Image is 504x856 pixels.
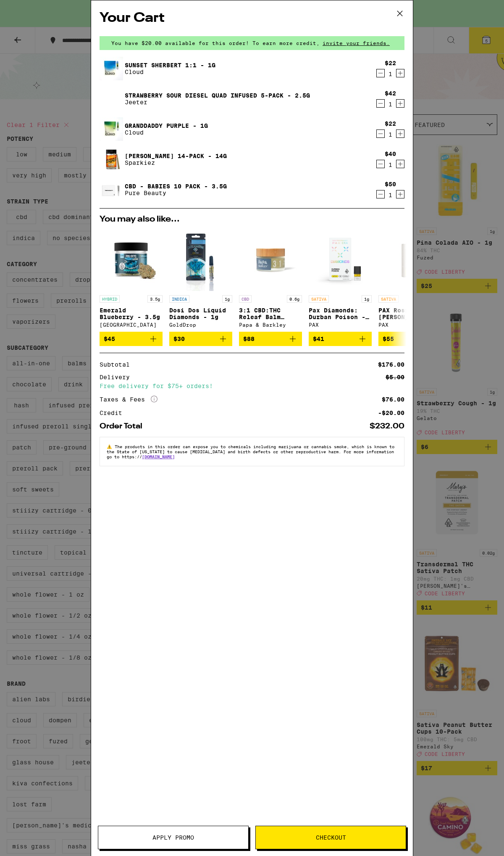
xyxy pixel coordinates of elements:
div: Subtotal [100,362,136,367]
button: Add to bag [169,332,232,346]
h2: You may also like... [100,215,404,224]
div: You have $20.00 available for this order! To earn more credit,invite your friends. [100,36,404,50]
img: GoldDrop - Dosi Dos Liquid Diamonds - 1g [171,228,231,291]
span: $41 [313,336,324,342]
button: Decrement [376,69,385,77]
a: Back to Top [13,11,45,18]
div: 1 [385,131,396,138]
button: Add to bag [100,332,163,346]
a: Granddaddy Purple - 1g [125,122,208,129]
span: 16 px [10,58,24,66]
button: Decrement [376,129,385,138]
div: $40 [385,151,396,157]
p: Pax Diamonds: Durban Poison - 1g [309,307,372,320]
div: Order Total [100,423,148,430]
span: Hi. Need any help? [5,6,60,13]
span: Apply Promo [152,835,194,840]
button: Increment [396,129,404,138]
button: Decrement [376,160,385,168]
div: 1 [385,161,396,168]
a: Open page for Emerald Blueberry - 3.5g from Fog City Farms [100,228,163,332]
img: Fog City Farms - Emerald Blueberry - 3.5g [100,228,163,291]
div: Taxes & Fees [100,396,157,403]
div: 1 [385,71,396,77]
span: You have $20.00 available for this order! To earn more credit, [111,40,320,46]
img: CBD - Babies 10 Pack - 3.5g [100,178,123,201]
p: 1g [362,295,372,303]
span: invite your friends. [320,40,393,46]
div: -$20.00 [378,410,404,416]
span: $55 [383,336,394,342]
span: $88 [243,336,255,342]
h3: Style [3,26,123,36]
p: INDICA [169,295,189,303]
img: Sunset Sherbert 1:1 - 1g [100,57,123,80]
button: Increment [396,69,404,77]
p: Sparkiez [125,159,227,166]
h2: Your Cart [100,9,404,28]
span: Checkout [316,835,346,840]
button: Apply Promo [98,826,249,849]
p: Pure Beauty [125,190,227,196]
div: Outline [3,3,123,11]
button: Increment [396,190,404,198]
p: SATIVA [309,295,329,303]
p: Jeeter [125,99,310,106]
p: 1g [222,295,232,303]
div: $22 [385,60,396,66]
div: [GEOGRAPHIC_DATA] [100,322,163,328]
p: Dosi Dos Liquid Diamonds - 1g [169,307,232,320]
p: SATIVA [378,295,399,303]
div: Free delivery for $75+ orders! [100,383,404,389]
p: 3.5g [147,295,163,303]
div: $176.00 [378,362,404,367]
a: Open page for PAX Rosin: Jack Herer - 1g from PAX [378,228,441,332]
p: CBD [239,295,252,303]
span: The products in this order can expose you to chemicals including marijuana or cannabis smoke, whi... [107,444,394,459]
a: Open page for Pax Diamonds: Durban Poison - 1g from PAX [309,228,372,332]
div: $5.00 [386,374,404,380]
label: Font Size [3,51,29,58]
span: $30 [173,336,185,342]
button: Add to bag [239,332,302,346]
a: [PERSON_NAME] 14-Pack - 14g [125,153,227,159]
button: Increment [396,160,404,168]
div: $42 [385,90,396,97]
p: HYBRID [100,295,120,303]
span: ⚠️ [107,444,115,449]
div: Papa & Barkley [239,322,302,328]
div: PAX [309,322,372,328]
div: $232.00 [370,423,404,430]
img: Strawberry Sour Diesel Quad Infused 5-Pack - 2.5g [100,87,123,111]
p: 0.6g [287,295,302,303]
img: Jack 14-Pack - 14g [100,148,123,171]
img: PAX - PAX Rosin: Jack Herer - 1g [378,228,441,291]
p: PAX Rosin: [PERSON_NAME] - 1g [378,307,441,320]
div: Delivery [100,374,136,380]
div: Credit [100,410,128,416]
div: 1 [385,192,396,198]
div: $76.00 [382,396,404,402]
a: [DOMAIN_NAME] [142,454,175,459]
a: Sunset Sherbert 1:1 - 1g [125,62,215,69]
button: Add to bag [378,332,441,346]
a: Open page for 3:1 CBD:THC Releaf Balm (50ml) - 600mg from Papa & Barkley [239,228,302,332]
div: $50 [385,181,396,188]
button: Increment [396,99,404,108]
a: Open page for Dosi Dos Liquid Diamonds - 1g from GoldDrop [169,228,232,332]
button: Add to bag [309,332,372,346]
div: $22 [385,120,396,127]
button: Decrement [376,99,385,108]
p: 3:1 CBD:THC Releaf Balm (50ml) - 600mg [239,307,302,320]
div: GoldDrop [169,322,232,328]
p: Emerald Blueberry - 3.5g [100,307,163,320]
img: Papa & Barkley - 3:1 CBD:THC Releaf Balm (50ml) - 600mg [239,228,302,291]
button: Decrement [376,190,385,198]
img: Granddaddy Purple - 1g [100,117,123,141]
div: PAX [378,322,441,328]
a: CBD - Babies 10 Pack - 3.5g [125,183,227,190]
a: Strawberry Sour Diesel Quad Infused 5-Pack - 2.5g [125,92,310,99]
button: Checkout [255,826,406,849]
span: $45 [104,336,115,342]
img: PAX - Pax Diamonds: Durban Poison - 1g [309,228,372,291]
